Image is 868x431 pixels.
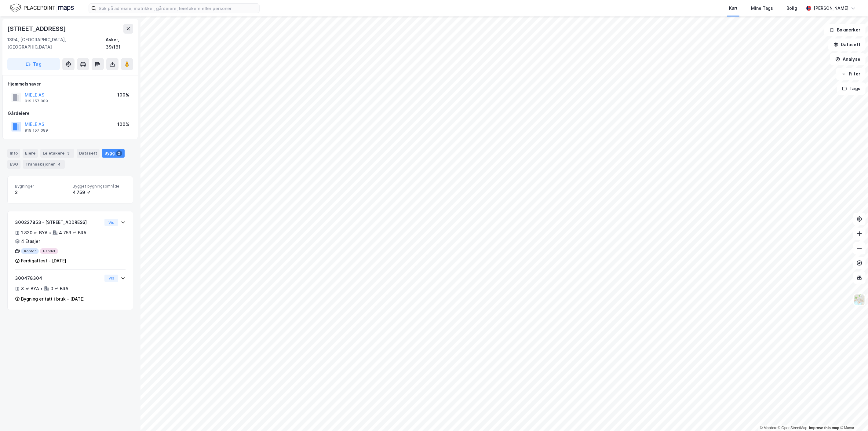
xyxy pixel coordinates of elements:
[854,294,865,305] img: Z
[10,3,74,13] img: logo.f888ab2527a4732fd821a326f86c7f29.svg
[23,149,38,158] div: Eiere
[73,184,126,189] span: Bygget bygningsområde
[7,149,20,158] div: Info
[73,189,126,196] div: 4 759 ㎡
[25,128,48,133] div: 919 157 089
[21,229,48,236] div: 1 830 ㎡ BYA
[828,38,866,51] button: Datasett
[21,295,85,303] div: Bygning er tatt i bruk - [DATE]
[104,219,118,226] button: Vis
[106,36,133,51] div: Asker, 39/161
[824,24,866,36] button: Bokmerker
[751,5,773,12] div: Mine Tags
[23,160,65,169] div: Transaksjoner
[77,149,100,158] div: Datasett
[66,150,72,156] div: 3
[25,99,48,104] div: 919 157 089
[15,184,68,189] span: Bygninger
[778,426,808,430] a: OpenStreetMap
[760,426,777,430] a: Mapbox
[836,68,866,80] button: Filter
[116,150,122,156] div: 2
[814,5,848,12] div: [PERSON_NAME]
[809,426,839,430] a: Improve this map
[104,275,118,282] button: Vis
[7,24,67,34] div: [STREET_ADDRESS]
[15,219,102,226] div: 300227853 - [STREET_ADDRESS]
[40,149,74,158] div: Leietakere
[117,121,129,128] div: 100%
[729,5,738,12] div: Kart
[8,80,133,88] div: Hjemmelshaver
[21,238,40,245] div: 4 Etasjer
[21,285,39,292] div: 8 ㎡ BYA
[59,229,86,236] div: 4 759 ㎡ BRA
[837,82,866,95] button: Tags
[96,4,259,13] input: Søk på adresse, matrikkel, gårdeiere, leietakere eller personer
[837,402,868,431] iframe: Chat Widget
[15,275,102,282] div: 300478304
[7,160,20,169] div: ESG
[8,110,133,117] div: Gårdeiere
[7,58,60,70] button: Tag
[830,53,866,65] button: Analyse
[102,149,125,158] div: Bygg
[21,257,66,265] div: Ferdigattest - [DATE]
[49,230,51,235] div: •
[56,161,62,167] div: 4
[50,285,68,292] div: 0 ㎡ BRA
[786,5,797,12] div: Bolig
[7,36,106,51] div: 1394, [GEOGRAPHIC_DATA], [GEOGRAPHIC_DATA]
[117,91,129,99] div: 100%
[15,189,68,196] div: 2
[40,286,43,291] div: •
